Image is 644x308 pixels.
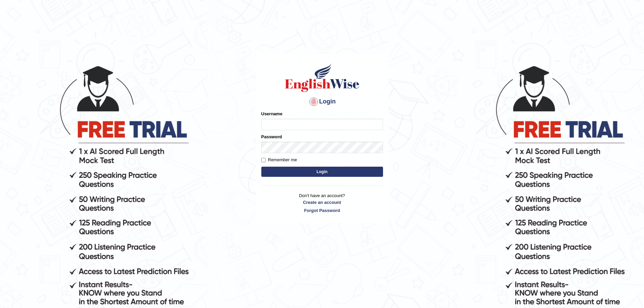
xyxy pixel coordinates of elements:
label: Remember me [261,157,297,163]
label: Password [261,134,282,140]
input: Remember me [261,158,266,162]
img: Logo of English Wise sign in for intelligent practice with AI [284,63,361,93]
a: Forgot Password [261,207,383,214]
p: Don't have an account? [261,192,383,213]
a: Create an account [261,199,383,206]
button: Login [261,167,383,177]
h4: Login [261,96,383,107]
label: Username [261,111,283,117]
